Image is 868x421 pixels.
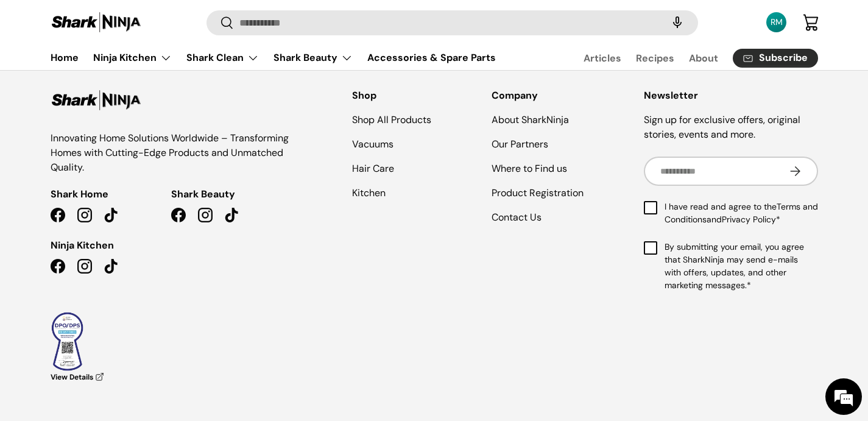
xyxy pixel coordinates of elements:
[636,46,674,70] a: Recipes
[665,241,818,292] span: By submitting your email, you agree that SharkNinja may send e-mails with offers, updates, and ot...
[200,6,229,35] div: Minimize live chat window
[63,68,205,84] div: Chat with us now
[352,138,393,150] a: Vacuums
[492,186,584,199] a: Product Registration
[367,46,496,69] a: Accessories & Spare Parts
[51,46,496,70] nav: Primary
[71,130,168,253] span: We're online!
[51,11,142,35] img: Shark Ninja Philippines
[179,46,266,70] summary: Shark Clean
[722,214,776,225] a: Privacy Policy
[492,211,542,224] a: Contact Us
[689,46,718,70] a: About
[644,88,818,103] h2: Newsletter
[554,46,818,70] nav: Secondary
[665,200,818,226] span: I have read and agree to the and *
[171,187,235,202] span: Shark Beauty
[644,113,818,142] p: Sign up for exclusive offers, original stories, events and more.
[266,46,360,70] summary: Shark Beauty
[733,49,818,68] a: Subscribe
[492,113,569,126] a: About SharkNinja
[352,186,386,199] a: Kitchen
[770,16,783,29] div: RM
[492,162,567,175] a: Where to Find us
[51,372,104,383] a: View Details
[51,238,114,253] span: Ninja Kitchen
[6,286,232,329] textarea: Type your message and hit 'Enter'
[51,46,79,69] a: Home
[51,131,292,175] p: Innovating Home Solutions Worldwide – Transforming Homes with Cutting-Edge Products and Unmatched...
[584,46,621,70] a: Articles
[665,201,818,225] a: Terms and Conditions
[86,46,179,70] summary: Ninja Kitchen
[352,113,431,126] a: Shop All Products
[51,187,108,202] span: Shark Home
[492,138,548,150] a: Our Partners
[763,9,790,36] a: RM
[352,162,394,175] a: Hair Care
[658,10,697,37] speech-search-button: Search by voice
[759,54,808,63] span: Subscribe
[51,311,84,372] img: Data Privacy Seal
